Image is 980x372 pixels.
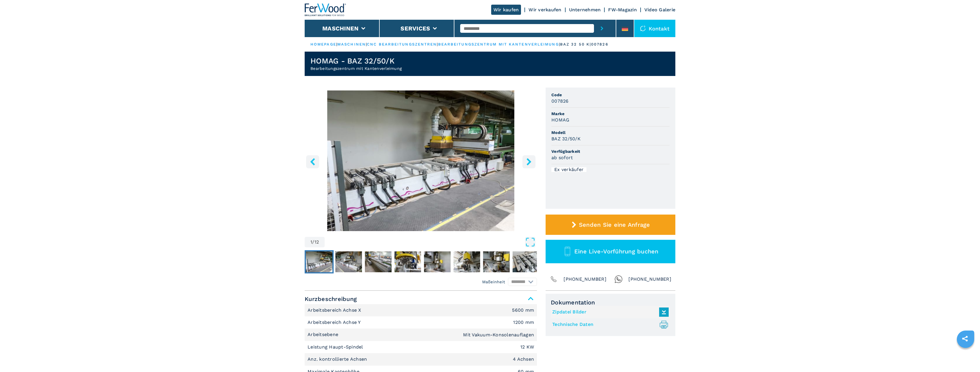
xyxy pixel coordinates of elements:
[628,275,671,283] span: [PHONE_NUMBER]
[615,275,623,283] img: Whatsapp
[640,26,646,31] img: Kontakt
[335,251,362,272] img: f1dda48c1b73e484e8472eddc7fb3ffd
[551,130,670,135] span: Modell
[326,237,535,247] button: Open Fullscreen
[591,42,608,47] p: 007826
[305,294,537,304] span: Kurzbeschreibung
[308,331,340,338] p: Arbeitsebene
[423,250,452,273] button: Go to Slide 5
[513,251,539,272] img: 5a7a94ca21c2be4b0ddc4ccfd9f1ad5e
[308,307,363,313] p: Arbeitsbereich Achse X
[551,299,670,306] span: Dokumentation
[306,155,319,168] button: left-button
[401,25,430,32] button: Services
[511,250,540,273] button: Go to Slide 8
[513,357,534,362] em: 4 Achsen
[424,251,451,272] img: 939b79031f6d9c29b23303727980a1d6
[513,320,534,325] em: 1200 mm
[310,240,312,244] span: 1
[551,148,670,154] span: Verfügbarkeit
[312,240,314,244] span: /
[308,319,362,326] p: Arbeitsbereich Achse Y
[305,90,537,231] img: Bearbeitungszentrum mit Kantenverleimung HOMAG BAZ 32/50/K
[305,3,346,16] img: Ferwood
[559,42,560,46] span: |
[569,7,601,12] a: Unternehmen
[334,250,363,273] button: Go to Slide 2
[594,20,610,37] button: submit-button
[552,307,666,317] a: Zipdatei Bilder
[393,250,422,273] button: Go to Slide 4
[337,42,366,46] a: maschinen
[644,7,675,12] a: Video Galerie
[551,98,569,104] h3: 007826
[958,331,972,346] a: sharethis
[310,56,402,66] h1: HOMAG - BAZ 32/50/K
[551,154,573,161] h3: ab sofort
[483,251,510,272] img: 7d8da8445c3a92a2e2ab0cef79bc94ca
[546,215,675,235] button: Senden Sie eine Anfrage
[574,248,659,255] span: Eine Live-Vorführung buchen
[550,275,558,283] img: Phone
[482,250,511,273] button: Go to Slide 7
[308,344,365,350] p: Leistung Haupt-Spindel
[551,111,670,117] span: Marke
[452,250,481,273] button: Go to Slide 6
[366,42,367,46] span: |
[336,42,337,46] span: |
[522,155,535,168] button: right-button
[364,250,393,273] button: Go to Slide 3
[579,221,650,228] span: Senden Sie eine Anfrage
[437,42,438,46] span: |
[305,250,334,273] button: Go to Slide 1
[306,251,332,272] img: cdb07c25aa76454493db04ec282ada3f
[551,117,569,123] h3: HOMAG
[520,345,534,349] em: 12 KW
[365,251,392,272] img: f6c4e377410e024c70f53ca256b6f57f
[305,250,537,273] nav: Thumbnail Navigation
[367,42,437,46] a: cnc bearbeitungszentren
[310,42,336,46] a: HOMEPAGE
[634,20,675,37] div: Kontakt
[315,240,319,244] span: 12
[310,66,402,71] h2: Bearbeitungszentrum mit Kantenverleimung
[438,42,559,46] a: bearbeitungszentrum mit kantenverleimung
[394,251,421,272] img: dcaac59199f57bc625fa2de8fb3789ec
[454,251,480,272] img: 74c3e675ae7b7e988990c2e8b7ae57c3
[564,275,606,283] span: [PHONE_NUMBER]
[491,5,521,15] a: Wir kaufen
[551,135,581,142] h3: BAZ 32/50/K
[560,42,591,47] p: baz 32 50 k |
[552,320,666,329] a: Technische Daten
[512,308,534,313] em: 5600 mm
[463,333,534,337] em: Mit Vakuum-Konsolenauflagen
[482,279,505,285] em: Maßeinheit
[305,90,537,231] div: Go to Slide 1
[308,356,369,362] p: Anz. kontrollierte Achsen
[551,92,670,98] span: Code
[529,7,561,12] a: Wir verkaufen
[608,7,637,12] a: FW-Magazin
[546,240,675,263] button: Eine Live-Vorführung buchen
[322,25,359,32] button: Maschinen
[551,167,586,172] div: Ex verkäufer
